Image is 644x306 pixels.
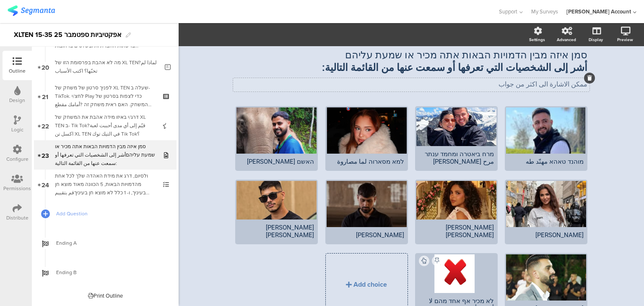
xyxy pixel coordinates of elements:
div: Display [589,37,603,43]
div: Print Outline [88,292,123,300]
a: Ending A [34,228,177,258]
span: Ending A [56,239,164,247]
span: Support [499,8,517,16]
strong: أشر إلى الشخصيات التي تعرفها أو سمعت عنها من القائمة التالية: [322,62,587,73]
div: למא מסארוה لما مصاروة [329,158,404,165]
div: ممكن الاشارة الى اكثر من جواب [235,80,587,88]
div: לפניך סרטון של משחק של XL TEN שעלה ב- TikTok. לחצ/י Play כדי לצפות בסרטון של המשחק. האם ראית משחק... [55,84,155,109]
div: דרג/י באיזו מידה אהבת את המשחק של XL TEN ב- Tik Tok?قيّم إلى أي مدى أحببت لعبة اكسل تن XL TEN في ... [55,113,155,138]
div: [PERSON_NAME] [PERSON_NAME] [239,224,314,239]
div: Logic [11,126,23,133]
a: 23 סמן איזה מבין הדמויות הבאות אתה מכיר או שמעת עליהםأشر إلى الشخصيات التي تعرفها أو سمعت عنها من... [34,140,177,170]
div: ולסיום, דרג את מידת האהדה שלך לכל אחת מהדמויות הבאות, 5 הכוונה מאוד מוצא חן בעיניך, ו- 1 כלל לא מ... [55,172,155,197]
a: 20 מה לא אהבת בפרסומת הזו של XL TEN?لماذا لم تحبّها؟ اكتب الأسباب [34,52,177,81]
span: 22 [42,121,49,130]
span: 21 [42,92,48,101]
span: 24 [42,180,49,189]
div: Preview [617,37,633,43]
div: Add choice [353,280,387,289]
div: מרח ביאטרה ומחמד ענתר مرح [PERSON_NAME] [419,150,494,165]
div: סמן איזה מבין הדמויות הבאות אתה מכיר או שמעת עליהםأشر إلى الشخصيات التي تعرفها أو سمعت عنها من ال... [55,142,155,167]
div: [PERSON_NAME] Account [566,8,631,16]
div: Permissions [3,185,31,192]
div: [PERSON_NAME] [329,231,404,239]
span: 20 [42,62,49,71]
a: 22 דרג/י באיזו מידה אהבת את המשחק של XL TEN ב- Tik Tok?قيّم إلى أي مدى أحببت لعبة اكسل تن XL TEN ... [34,111,177,140]
div: האשם [PERSON_NAME] [239,158,314,165]
div: [PERSON_NAME] [PERSON_NAME] [419,224,494,239]
div: Distribute [6,214,29,222]
a: Ending B [34,258,177,287]
a: 21 לפניך סרטון של משחק של XL TEN שעלה ב- TikTok. לחצ/י Play כדי לצפות בסרטון של המשחק. האם ראית מ... [34,81,177,111]
div: [PERSON_NAME] [509,231,584,239]
p: סמן איזה מבין הדמויות הבאות אתה מכיר או שמעת עליהם [235,49,587,61]
span: Ending B [56,268,164,277]
div: Settings [529,37,545,43]
div: Outline [9,67,26,75]
span: 23 [42,150,49,160]
a: 24 ולסיום, דרג את מידת האהדה שלך לכל אחת מהדמויות הבאות, 5 הכוונה מאוד מוצא חן בעיניך, ו- 1 כלל ל... [34,170,177,199]
div: XLTEN 15-35 אפקטיביות ספטמבר 25 [14,28,122,42]
span: Add Question [56,209,164,218]
div: מוהנד טאהא مهنّد طه [509,158,584,165]
div: Configure [6,155,29,163]
div: Design [9,97,25,104]
img: segmanta logo [8,5,55,16]
div: מה לא אהבת בפרסומת הזו של XL TEN?لماذا لم تحبّها؟ اكتب الأسباب [55,58,158,75]
div: Advanced [557,37,576,43]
